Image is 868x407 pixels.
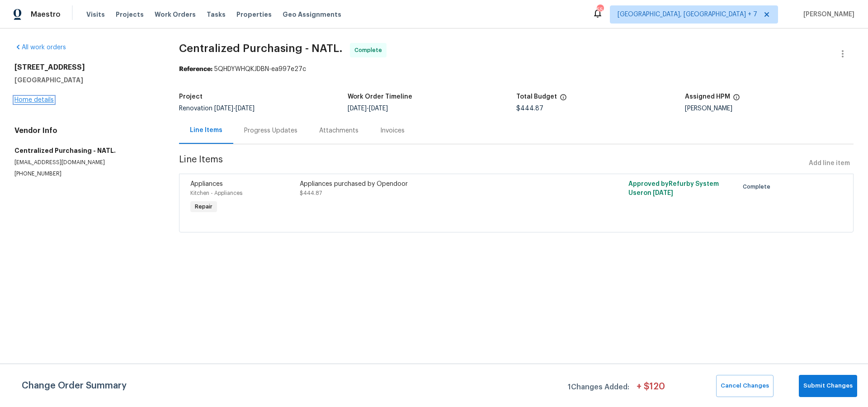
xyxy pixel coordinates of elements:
[155,10,196,19] span: Work Orders
[743,182,774,191] span: Complete
[14,146,157,155] h5: Centralized Purchasing - NATL.
[800,10,854,19] span: [PERSON_NAME]
[179,43,343,54] span: Centralized Purchasing - NATL.
[190,126,222,135] div: Line Items
[179,94,203,100] h5: Project
[14,159,157,166] p: [EMAIL_ADDRESS][DOMAIN_NAME]
[236,105,255,112] span: [DATE]
[628,181,719,196] span: Approved by Refurby System User on
[214,105,233,112] span: [DATE]
[597,5,603,14] div: 55
[14,76,157,85] h5: [GEOGRAPHIC_DATA]
[348,94,412,100] h5: Work Order Timeline
[685,105,854,112] div: [PERSON_NAME]
[31,10,61,19] span: Maestro
[116,10,144,19] span: Projects
[179,66,212,72] b: Reference:
[14,97,54,103] a: Home details
[300,190,322,196] span: $444.87
[14,44,66,51] a: All work orders
[236,10,272,19] span: Properties
[618,10,757,19] span: [GEOGRAPHIC_DATA], [GEOGRAPHIC_DATA] + 7
[283,10,341,19] span: Geo Assignments
[348,105,388,112] span: -
[685,94,730,100] h5: Assigned HPM
[319,126,359,135] div: Attachments
[214,105,255,112] span: -
[354,46,386,55] span: Complete
[560,94,567,105] span: The total cost of line items that have been proposed by Opendoor. This sum includes line items th...
[369,105,388,112] span: [DATE]
[516,105,543,112] span: $444.87
[179,155,805,172] span: Line Items
[179,105,255,112] span: Renovation
[348,105,367,112] span: [DATE]
[380,126,405,135] div: Invoices
[190,181,223,187] span: Appliances
[207,11,226,18] span: Tasks
[179,65,854,74] div: 5QHDYWHQKJDBN-ea997e27c
[14,63,157,72] h2: [STREET_ADDRESS]
[14,170,157,178] p: [PHONE_NUMBER]
[244,126,297,135] div: Progress Updates
[191,202,216,211] span: Repair
[516,94,557,100] h5: Total Budget
[86,10,105,19] span: Visits
[190,190,242,196] span: Kitchen - Appliances
[300,180,568,189] div: Appliances purchased by Opendoor
[733,94,740,105] span: The hpm assigned to this work order.
[14,126,157,135] h4: Vendor Info
[653,190,673,196] span: [DATE]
